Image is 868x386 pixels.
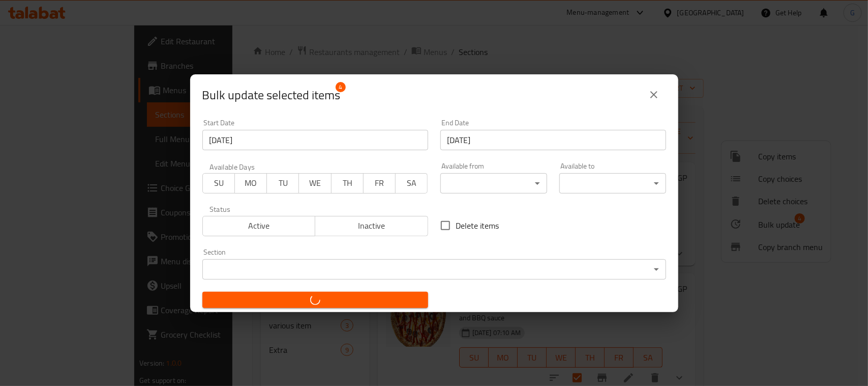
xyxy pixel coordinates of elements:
button: WE [298,173,331,194]
span: Active [207,218,312,233]
div: ​ [559,173,666,194]
span: TH [336,176,360,190]
div: ​ [440,173,547,194]
button: TH [331,173,364,194]
span: FR [368,176,392,190]
span: WE [303,176,327,190]
span: TU [271,176,295,190]
button: Inactive [315,216,428,236]
span: Delete items [456,219,499,232]
button: close [642,82,666,107]
span: 4 [336,82,346,92]
button: SU [202,173,235,194]
button: TU [266,173,299,194]
button: SA [395,173,428,194]
div: ​ [202,259,666,280]
span: MO [239,176,263,190]
span: SU [207,176,231,190]
button: Active [202,216,316,236]
button: FR [363,173,396,194]
button: MO [234,173,267,194]
span: SA [400,176,424,190]
span: Inactive [319,218,424,233]
span: Selected items count [202,87,341,103]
